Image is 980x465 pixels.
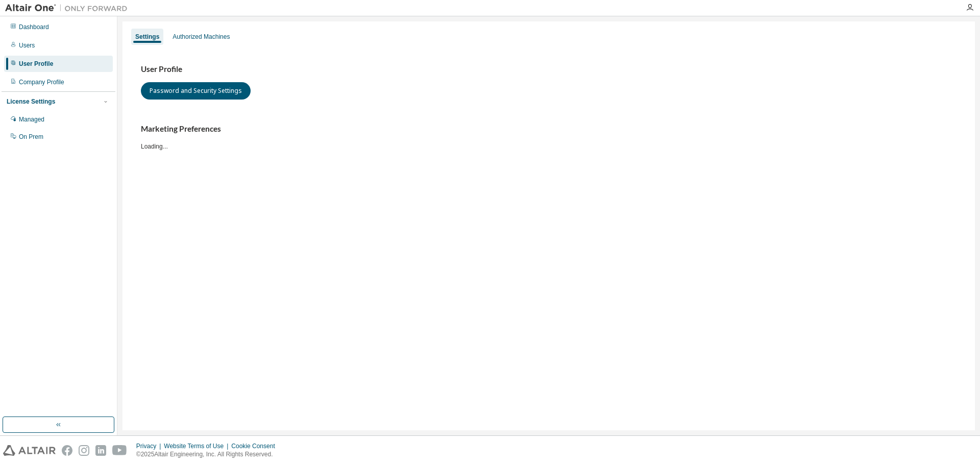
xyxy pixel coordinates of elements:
[19,23,49,31] div: Dashboard
[141,124,957,134] h3: Marketing Preferences
[136,450,281,459] p: © 2025 Altair Engineering, Inc. All Rights Reserved.
[62,445,72,456] img: facebook.svg
[135,33,159,41] div: Settings
[141,64,957,75] h3: User Profile
[141,124,957,150] div: Loading...
[95,445,106,456] img: linkedin.svg
[79,445,89,456] img: instagram.svg
[136,442,164,450] div: Privacy
[3,445,56,456] img: altair_logo.svg
[19,41,35,50] div: Users
[141,82,251,100] button: Password and Security Settings
[7,97,55,106] div: License Settings
[112,445,127,456] img: youtube.svg
[231,442,281,450] div: Cookie Consent
[19,60,53,68] div: User Profile
[19,133,43,141] div: On Prem
[173,33,230,41] div: Authorized Machines
[5,3,133,13] img: Altair One
[19,78,64,86] div: Company Profile
[19,115,44,124] div: Managed
[164,442,231,450] div: Website Terms of Use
